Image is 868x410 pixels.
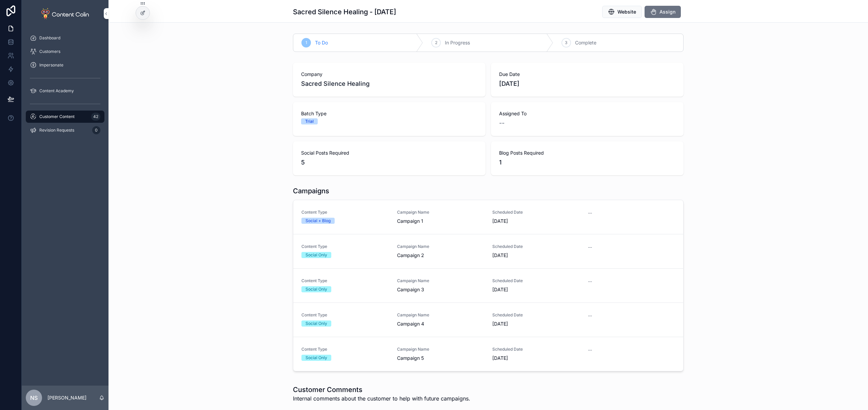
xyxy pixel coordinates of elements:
h1: Campaigns [293,186,329,196]
span: Blog Posts Required [499,150,675,156]
span: Scheduled Date [492,278,580,284]
span: Content Type [301,210,389,215]
a: Impersonate [26,59,104,71]
div: Social Only [305,252,327,258]
span: Content Type [301,244,389,249]
div: 0 [92,126,100,134]
span: Revision Requests [39,128,74,133]
a: Revision Requests0 [26,124,104,136]
span: Assigned To [499,110,675,117]
div: 42 [91,113,100,121]
img: App logo [41,8,89,19]
a: Content TypeSocial + BlogCampaign NameCampaign 1Scheduled Date[DATE]-- [293,200,683,234]
a: Content TypeSocial OnlyCampaign NameCampaign 3Scheduled Date[DATE]-- [293,269,683,303]
span: Website [617,8,636,15]
span: 1 [499,158,675,167]
a: Content TypeSocial OnlyCampaign NameCampaign 2Scheduled Date[DATE]-- [293,234,683,269]
span: Assign [659,8,675,15]
span: [DATE] [499,79,675,89]
a: Customers [26,45,104,58]
span: Customer Content [39,114,75,119]
span: Customers [39,49,60,54]
div: scrollable content [22,27,108,145]
span: Complete [575,39,596,46]
span: Impersonate [39,62,63,68]
span: Dashboard [39,35,60,41]
span: Campaign Name [397,210,485,215]
span: -- [499,118,505,128]
span: Due Date [499,71,675,78]
span: 2 [435,40,437,45]
span: -- [588,210,592,216]
span: [DATE] [492,252,580,259]
span: Content Type [301,278,389,284]
span: Batch Type [301,110,477,117]
span: In Progress [445,39,470,46]
span: NS [30,394,38,402]
span: Company [301,71,477,78]
span: To Do [315,39,328,46]
div: Social Only [305,355,327,361]
a: Content TypeSocial OnlyCampaign NameCampaign 5Scheduled Date[DATE]-- [293,337,683,371]
h1: Sacred Silence Healing - [DATE] [293,7,396,17]
span: Campaign 1 [397,218,485,224]
div: Social Only [305,286,327,292]
span: Content Type [301,312,389,318]
div: Trial [305,118,314,124]
span: [DATE] [492,355,580,362]
span: -- [588,278,592,285]
span: 5 [301,158,477,167]
span: Campaign 5 [397,355,485,362]
span: Campaign 4 [397,320,485,327]
span: [DATE] [492,286,580,293]
h1: Customer Comments [293,385,470,394]
span: Campaign 2 [397,252,485,259]
button: Website [602,6,642,18]
a: Customer Content42 [26,111,104,123]
div: Social Only [305,320,327,327]
div: Social + Blog [305,218,331,224]
span: Content Academy [39,88,74,94]
p: [PERSON_NAME] [47,394,86,401]
span: Scheduled Date [492,312,580,318]
span: Campaign 3 [397,286,485,293]
span: Campaign Name [397,278,485,284]
span: Internal comments about the customer to help with future campaigns. [293,394,470,403]
span: -- [588,244,592,251]
span: Campaign Name [397,244,485,249]
a: Content Academy [26,85,104,97]
span: 1 [305,40,307,45]
span: [DATE] [492,320,580,327]
span: Social Posts Required [301,150,477,156]
span: Campaign Name [397,347,485,352]
span: Campaign Name [397,312,485,318]
span: Sacred Silence Healing [301,79,477,89]
span: Scheduled Date [492,347,580,352]
a: Content TypeSocial OnlyCampaign NameCampaign 4Scheduled Date[DATE]-- [293,303,683,337]
button: Assign [645,6,681,18]
a: Dashboard [26,32,104,44]
span: [DATE] [492,218,580,224]
span: Scheduled Date [492,244,580,249]
span: -- [588,347,592,353]
span: 3 [565,40,567,45]
span: Content Type [301,347,389,352]
span: -- [588,312,592,319]
span: Scheduled Date [492,210,580,215]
